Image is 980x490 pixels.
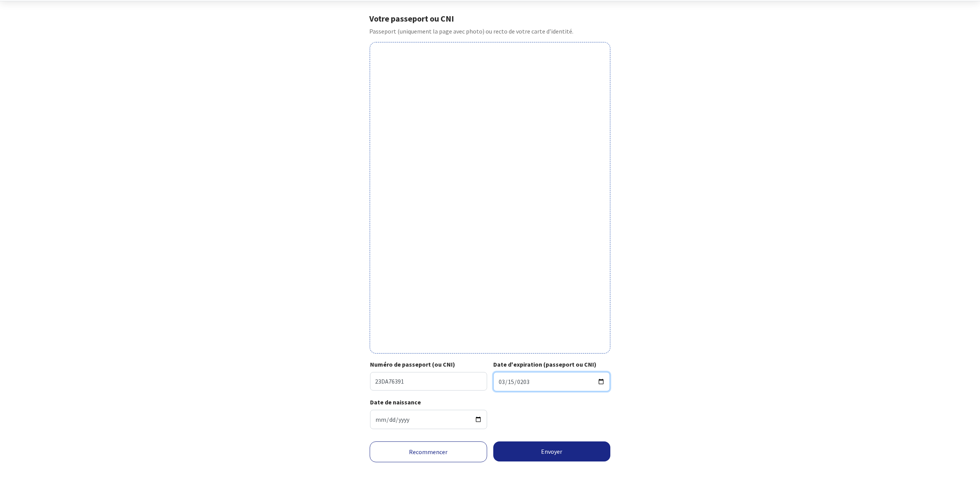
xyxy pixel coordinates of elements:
a: Recommencer [370,441,487,462]
p: Passeport (uniquement la page avec photo) ou recto de votre carte d’identité. [369,27,611,36]
strong: Date d'expiration (passeport ou CNI) [493,360,596,368]
h1: Votre passeport ou CNI [369,13,611,24]
strong: Date de naissance [370,398,421,406]
strong: Numéro de passeport (ou CNI) [370,360,455,368]
button: Envoyer [493,441,611,461]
